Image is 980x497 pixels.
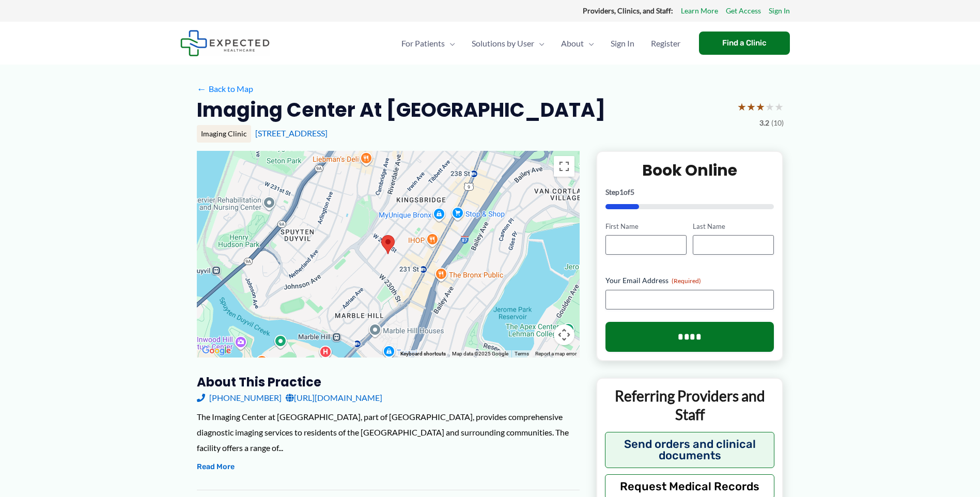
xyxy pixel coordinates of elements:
[197,390,282,406] a: [PHONE_NUMBER]
[681,4,718,18] a: Learn More
[286,390,382,406] a: [URL][DOMAIN_NAME]
[726,4,761,18] a: Get Access
[746,97,756,116] span: ★
[672,277,701,285] span: (Required)
[759,116,769,130] span: 3.2
[180,30,270,56] img: Expected Healthcare Logo - side, dark font, small
[393,25,689,61] nav: Primary Site Navigation
[463,25,553,61] a: Solutions by UserMenu Toggle
[554,324,574,345] button: Map camera controls
[554,156,574,177] button: Toggle fullscreen view
[774,97,784,116] span: ★
[583,6,673,15] strong: Providers, Clinics, and Staff:
[197,461,235,473] button: Read More
[737,97,746,116] span: ★
[197,409,580,455] div: The Imaging Center at [GEOGRAPHIC_DATA], part of [GEOGRAPHIC_DATA], provides comprehensive diagno...
[561,25,584,61] span: About
[619,188,624,196] span: 1
[769,4,790,18] a: Sign In
[693,222,774,231] label: Last Name
[445,25,455,61] span: Menu Toggle
[472,25,534,61] span: Solutions by User
[401,25,445,61] span: For Patients
[605,222,687,231] label: First Name
[199,344,234,358] img: Google
[197,81,253,97] a: ←Back to Map
[197,97,605,122] h2: Imaging Center at [GEOGRAPHIC_DATA]
[197,374,580,390] h3: About this practice
[197,125,251,143] div: Imaging Clinic
[515,351,529,356] a: Terms (opens in new tab)
[602,25,643,61] a: Sign In
[199,344,234,358] a: Open this area in Google Maps (opens a new window)
[611,25,634,61] span: Sign In
[393,25,463,61] a: For PatientsMenu Toggle
[452,351,508,356] span: Map data ©2025 Google
[605,386,775,424] p: Referring Providers and Staff
[630,188,634,196] span: 5
[255,128,328,138] a: [STREET_ADDRESS]
[535,351,577,356] a: Report a map error
[765,97,774,116] span: ★
[771,116,784,130] span: (10)
[534,25,545,61] span: Menu Toggle
[553,25,602,61] a: AboutMenu Toggle
[643,25,689,61] a: Register
[584,25,594,61] span: Menu Toggle
[197,84,207,94] span: ←
[605,275,774,286] label: Your Email Address
[605,160,774,180] h2: Book Online
[756,97,765,116] span: ★
[699,32,790,55] a: Find a Clinic
[400,350,446,358] button: Keyboard shortcuts
[605,189,774,196] p: Step of
[605,432,775,468] button: Send orders and clinical documents
[651,25,680,61] span: Register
